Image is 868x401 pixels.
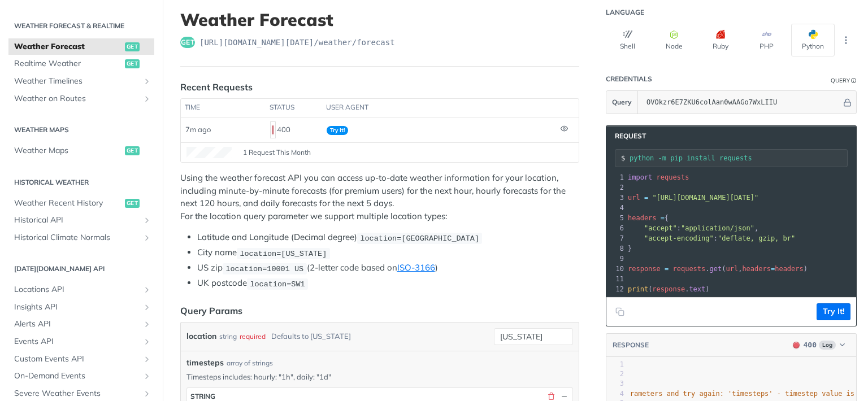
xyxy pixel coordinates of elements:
[628,173,652,181] span: import
[142,303,151,312] button: Show subpages for Insights API
[397,262,435,273] a: ISO-3166
[14,215,140,226] span: Historical API
[125,199,140,208] span: get
[180,37,195,48] span: get
[8,333,154,350] a: Events APIShow subpages for Events API
[14,76,140,87] span: Weather Timelines
[142,77,151,86] button: Show subpages for Weather Timelines
[270,120,318,140] div: 400
[142,355,151,364] button: Show subpages for Custom Events API
[831,76,850,85] div: Query
[612,303,628,320] button: Copy to clipboard
[652,24,696,56] button: Node
[606,274,626,284] div: 11
[8,264,154,274] h2: [DATE][DOMAIN_NAME] API
[14,319,140,330] span: Alerts API
[14,336,140,347] span: Events API
[630,154,847,162] input: Request instructions
[8,299,154,316] a: Insights APIShow subpages for Insights API
[142,233,151,242] button: Show subpages for Historical Climate Normals
[710,265,722,273] span: get
[606,91,638,114] button: Query
[718,234,795,242] span: "deflate, gzip, br"
[125,42,140,51] span: get
[628,194,640,202] span: url
[628,234,795,242] span: :
[644,194,648,202] span: =
[606,75,652,84] div: Credentials
[665,265,669,273] span: =
[787,339,850,351] button: 400400Log
[186,357,224,369] span: timesteps
[142,94,151,103] button: Show subpages for Weather on Routes
[698,24,742,56] button: Ruby
[322,99,556,117] th: user agent
[225,264,303,273] span: location=10001 US
[745,24,788,56] button: PHP
[197,246,579,259] li: City name
[8,351,154,368] a: Custom Events APIShow subpages for Custom Events API
[742,265,771,273] span: headers
[125,146,140,155] span: get
[219,328,237,345] div: string
[606,213,626,223] div: 5
[628,224,758,232] span: : ,
[606,172,626,182] div: 1
[817,303,850,320] button: Try It!
[272,125,274,134] span: 400
[628,265,661,273] span: response
[606,8,644,17] div: Language
[726,265,738,273] span: url
[186,328,216,345] label: location
[612,339,649,351] button: RESPONSE
[14,302,140,313] span: Insights API
[606,360,624,369] div: 1
[360,234,479,242] span: location=[GEOGRAPHIC_DATA]
[14,232,140,243] span: Historical Climate Normals
[771,265,775,273] span: =
[8,368,154,385] a: On-Demand EventsShow subpages for On-Demand Events
[8,212,154,229] a: Historical APIShow subpages for Historical API
[841,35,851,45] svg: More ellipsis
[851,78,857,84] i: Information
[142,216,151,225] button: Show subpages for Historical API
[606,233,626,243] div: 7
[14,198,122,209] span: Weather Recent History
[606,243,626,254] div: 8
[142,285,151,294] button: Show subpages for Locations API
[14,284,140,295] span: Locations API
[606,203,626,213] div: 4
[673,265,706,273] span: requests
[652,285,685,293] span: response
[197,277,579,290] li: UK postcode
[609,132,646,141] span: Request
[142,389,151,398] button: Show subpages for Severe Weather Events
[14,388,140,399] span: Severe Weather Events
[628,285,710,293] span: ( . )
[190,392,215,400] div: string
[644,234,714,242] span: "accept-encoding"
[142,372,151,381] button: Show subpages for On-Demand Events
[791,24,835,56] button: Python
[606,24,649,56] button: Shell
[199,37,395,48] span: https://api.tomorrow.io/v4/weather/forecast
[8,55,154,72] a: Realtime Weatherget
[14,41,122,53] span: Weather Forecast
[197,261,579,274] li: US zip (2-letter code based on )
[186,372,573,382] p: Timesteps includes: hourly: "1h", daily: "1d"
[197,231,579,244] li: Latitude and Longitude (Decimal degree)
[240,328,266,345] div: required
[180,304,242,317] div: Query Params
[837,32,854,49] button: More Languages
[689,285,705,293] span: text
[8,125,154,135] h2: Weather Maps
[775,265,804,273] span: headers
[641,91,841,114] input: apikey
[606,264,626,274] div: 10
[606,284,626,294] div: 12
[186,147,232,158] canvas: Line Graph
[661,214,665,222] span: =
[14,93,140,104] span: Weather on Routes
[831,76,857,85] div: QueryInformation
[180,172,579,223] p: Using the weather forecast API you can access up-to-date weather information for your location, i...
